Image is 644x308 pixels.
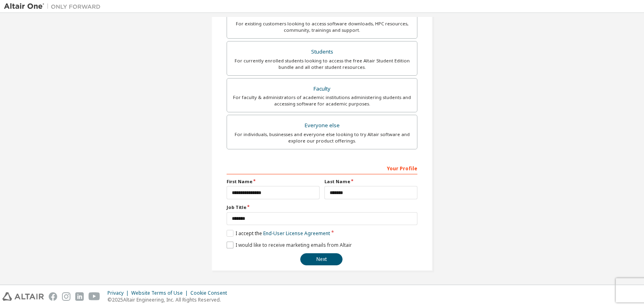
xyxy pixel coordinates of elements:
div: Cookie Consent [190,290,232,296]
div: Your Profile [227,161,417,174]
img: instagram.svg [62,292,70,301]
label: First Name [227,178,320,185]
img: facebook.svg [49,292,57,301]
div: Students [232,46,412,58]
div: Faculty [232,83,412,95]
div: Everyone else [232,120,412,131]
img: Altair One [4,2,105,10]
div: Website Terms of Use [131,290,190,296]
div: Privacy [107,290,131,296]
p: © 2025 Altair Engineering, Inc. All Rights Reserved. [107,296,232,303]
div: For individuals, businesses and everyone else looking to try Altair software and explore our prod... [232,131,412,144]
img: altair_logo.svg [2,292,44,301]
img: youtube.svg [89,292,100,301]
img: linkedin.svg [75,292,84,301]
a: End-User License Agreement [263,230,330,237]
label: I accept the [227,230,330,237]
label: Job Title [227,204,417,211]
button: Next [300,253,343,265]
div: For currently enrolled students looking to access the free Altair Student Edition bundle and all ... [232,58,412,70]
label: Last Name [324,178,417,185]
div: For faculty & administrators of academic institutions administering students and accessing softwa... [232,94,412,107]
div: For existing customers looking to access software downloads, HPC resources, community, trainings ... [232,21,412,33]
label: I would like to receive marketing emails from Altair [227,242,352,248]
